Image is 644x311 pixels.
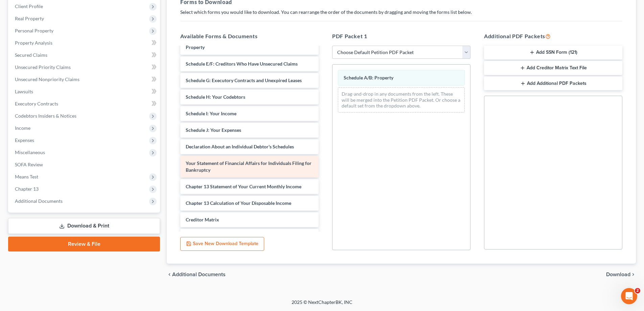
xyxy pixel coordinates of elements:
span: Download [606,272,630,277]
a: Lawsuits [9,86,160,98]
span: Chapter 13 Calculation of Your Disposable Income [186,200,291,206]
h5: Available Forms & Documents [180,32,319,40]
span: Income [15,125,30,131]
button: Download chevron_right [606,272,636,277]
span: Means Test [15,174,38,180]
i: chevron_left [167,272,172,277]
a: Download & Print [8,218,160,234]
p: Select which forms you would like to download. You can rearrange the order of the documents by dr... [180,9,622,16]
a: Unsecured Nonpriority Claims [9,73,160,86]
span: Declaration About an Individual Debtor's Schedules [186,144,294,149]
span: Real Property [15,16,44,21]
span: Expenses [15,137,34,143]
span: Schedule E/F: Creditors Who Have Unsecured Claims [186,61,298,67]
a: Unsecured Priority Claims [9,61,160,73]
button: Add SSN Form (121) [484,46,622,60]
a: Executory Contracts [9,98,160,110]
span: Schedule G: Executory Contracts and Unexpired Leases [186,77,302,83]
span: Miscellaneous [15,149,45,155]
span: SOFA Review [15,162,43,167]
a: chevron_left Additional Documents [167,272,226,277]
span: Personal Property [15,28,53,33]
span: Executory Contracts [15,101,58,106]
span: Property Analysis [15,40,52,46]
div: Drag-and-drop in any documents from the left. These will be merged into the Petition PDF Packet. ... [338,87,465,113]
a: Review & File [8,237,160,252]
a: Secured Claims [9,49,160,61]
span: Schedule I: Your Income [186,111,236,116]
iframe: Intercom live chat [621,288,637,304]
button: Add Additional PDF Packets [484,76,622,91]
i: chevron_right [630,272,636,277]
span: Additional Documents [172,272,226,277]
div: 2025 © NextChapterBK, INC [129,299,515,311]
span: Schedule J: Your Expenses [186,127,241,133]
span: Secured Claims [15,52,47,58]
span: Your Statement of Financial Affairs for Individuals Filing for Bankruptcy [186,160,312,173]
span: Schedule H: Your Codebtors [186,94,245,100]
a: Property Analysis [9,37,160,49]
span: Unsecured Nonpriority Claims [15,76,79,82]
h5: PDF Packet 1 [332,32,470,40]
span: Chapter 13 [15,186,39,192]
span: Additional Documents [15,198,63,204]
span: Schedule A/B: Property [344,75,393,80]
span: Chapter 13 Statement of Your Current Monthly Income [186,184,301,189]
a: SOFA Review [9,159,160,171]
span: Client Profile [15,3,43,9]
span: Unsecured Priority Claims [15,64,71,70]
span: Creditor Matrix [186,217,219,222]
button: Add Creditor Matrix Text File [484,61,622,75]
span: Lawsuits [15,89,33,94]
span: Schedule D: Creditors Who Have Claims Secured by Property [186,38,295,50]
button: Save New Download Template [180,237,264,251]
h5: Additional PDF Packets [484,32,622,40]
span: 2 [635,288,640,293]
span: Codebtors Insiders & Notices [15,113,76,119]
